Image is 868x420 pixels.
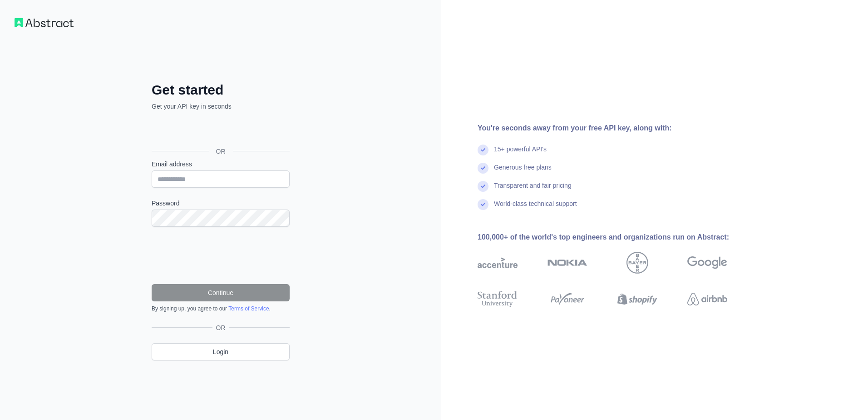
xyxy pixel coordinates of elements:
div: By signing up, you agree to our . [152,305,290,312]
img: check mark [478,145,488,155]
img: google [687,252,727,274]
label: Password [152,199,290,208]
div: Transparent and fair pricing [494,181,572,199]
button: Continue [152,284,290,301]
iframe: reCAPTCHA [152,238,290,273]
img: Workflow [15,18,74,27]
div: 100,000+ of the world's top engineers and organizations run on Abstract: [478,232,756,243]
img: check mark [478,181,488,192]
img: payoneer [547,289,587,309]
a: Login [152,343,290,360]
div: 15+ powerful API's [494,145,547,163]
img: bayer [626,252,648,274]
span: OR [212,323,229,332]
a: Terms of Service [228,305,269,312]
img: stanford university [478,289,518,309]
div: Generous free plans [494,163,552,181]
img: nokia [547,252,587,274]
p: Get your API key in seconds [152,102,290,111]
img: check mark [478,199,488,210]
label: Email address [152,160,290,169]
iframe: Sign in with Google Button [147,121,292,141]
img: accenture [478,252,518,274]
div: World-class technical support [494,199,577,217]
img: shopify [617,289,657,309]
h2: Get started [152,82,290,98]
img: check mark [478,163,488,174]
div: You're seconds away from your free API key, along with: [478,123,756,134]
span: OR [209,147,233,156]
img: airbnb [687,289,727,309]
